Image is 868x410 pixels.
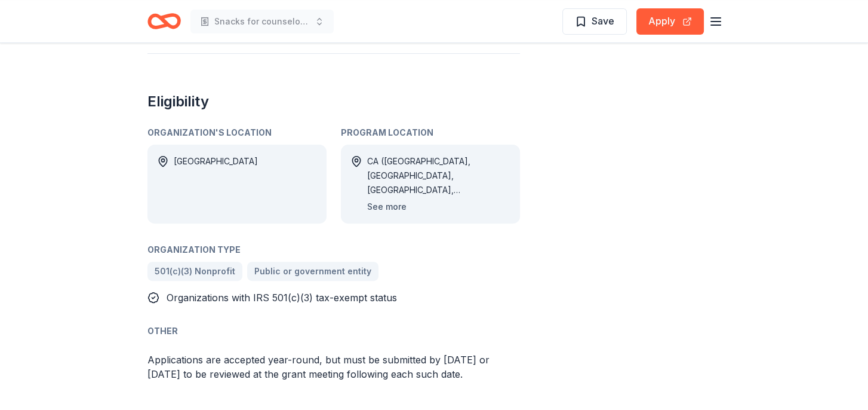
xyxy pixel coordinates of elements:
[367,154,510,197] div: CA ([GEOGRAPHIC_DATA], [GEOGRAPHIC_DATA], [GEOGRAPHIC_DATA], [GEOGRAPHIC_DATA], [GEOGRAPHIC_DATA]...
[254,264,371,279] span: Public or government entity
[147,324,520,338] div: Other
[214,14,310,29] span: Snacks for counselors and clients
[147,262,242,281] a: 501(c)(3) Nonprofit
[190,10,334,33] button: Snacks for counselors and clients
[167,292,397,304] span: Organizations with IRS 501(c)(3) tax-exempt status
[147,7,181,35] a: Home
[147,92,520,111] h2: Eligibility
[562,8,627,35] button: Save
[592,13,614,29] span: Save
[174,154,258,214] div: [GEOGRAPHIC_DATA]
[341,126,520,140] div: Program Location
[147,243,520,257] div: Organization Type
[155,264,235,279] span: 501(c)(3) Nonprofit
[247,262,378,281] a: Public or government entity
[147,126,327,140] div: Organization's Location
[147,353,520,381] p: Applications are accepted year-round, but must be submitted by [DATE] or [DATE] to be reviewed at...
[636,8,704,35] button: Apply
[367,200,407,214] button: See more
